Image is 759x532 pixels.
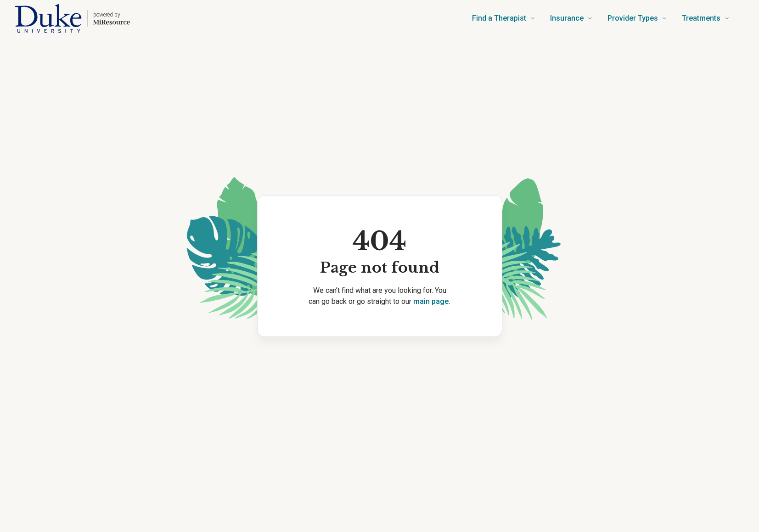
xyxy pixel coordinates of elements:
span: Page not found [320,258,439,278]
span: 404 [320,225,439,258]
a: main page. [413,297,450,306]
a: Home page [15,4,130,33]
span: Insurance [550,12,584,25]
span: Find a Therapist [472,12,526,25]
p: powered by [93,11,130,18]
span: Provider Types [607,12,658,25]
span: Treatments [682,12,720,25]
p: We can’t find what are you looking for. You can go back or go straight to our [272,285,487,307]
